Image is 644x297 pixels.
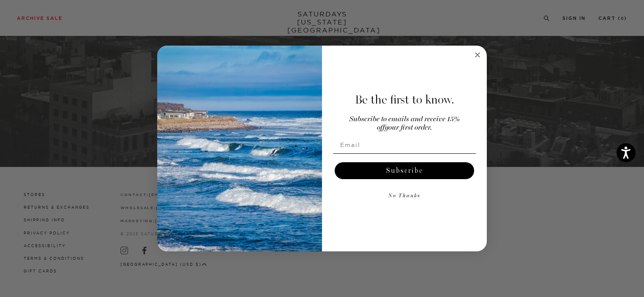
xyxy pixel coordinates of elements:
span: off [377,124,385,131]
button: Close dialog [472,50,483,60]
input: Email [333,136,476,153]
button: Subscribe [335,162,474,179]
img: underline [333,153,476,154]
span: your first order. [385,124,432,131]
img: 125c788d-000d-4f3e-b05a-1b92b2a23ec9.jpeg [157,46,322,252]
span: Subscribe to emails and receive 15% [349,116,460,123]
button: No Thanks [333,188,476,204]
span: Be the first to know. [355,93,454,107]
